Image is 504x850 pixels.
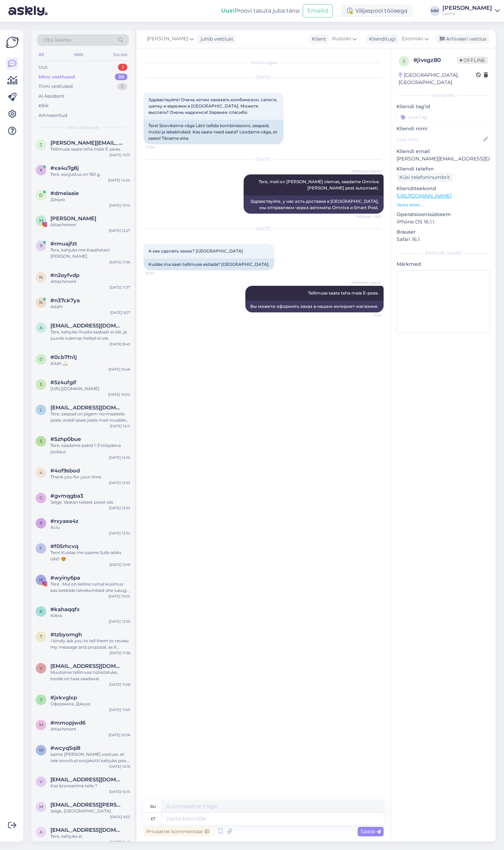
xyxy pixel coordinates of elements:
span: [PERSON_NAME] [351,280,381,285]
span: 0 [40,357,42,362]
div: Väljaspool tööaega [341,5,413,17]
div: Uus [38,64,47,71]
div: [DATE] 10:16 [109,764,130,769]
span: #wcyq5qi8 [50,745,80,751]
span: #rxyaea4z [50,518,78,524]
div: [DATE] 8:48 [110,839,130,845]
div: [DATE] 10:26 [108,732,130,738]
span: Nähtud ✓ 8:51 [355,214,381,219]
button: Emailid [303,4,333,18]
p: Märkmed [397,261,490,268]
span: r [40,243,43,248]
div: Klient [309,35,326,43]
span: J [40,142,42,147]
div: Kuidas ma saan tellimuse esitada? [GEOGRAPHIC_DATA]. [143,258,274,270]
span: n [39,300,43,305]
span: Russian [332,35,351,43]
div: [GEOGRAPHIC_DATA], [GEOGRAPHIC_DATA] [399,71,476,86]
div: Kiitos [50,613,130,619]
p: Klienditeekond [397,185,490,192]
span: j [40,697,42,702]
div: et [151,813,155,825]
span: А как сделать заказ? [GEOGRAPHIC_DATA] [148,248,243,254]
div: [PERSON_NAME] [442,5,492,11]
div: Arhiveeri vestlus [435,34,489,44]
div: Дякую [50,196,130,203]
div: MM [430,6,440,16]
span: 5 [40,438,42,444]
span: f [40,546,42,551]
span: Saada [360,828,381,835]
p: Kliendi nimi [397,125,490,132]
span: #5zhp0bue [50,436,81,442]
span: x [40,167,42,173]
span: Tellimuse saate teha meie E-poes. [308,290,379,296]
div: [DATE] 12:59 [109,619,130,624]
div: Thank you for your time. [50,474,130,480]
div: [DATE] 13:33 [109,480,130,485]
div: Lenne [442,11,492,16]
div: [DATE] 13:32 [109,531,130,536]
div: Selge. [GEOGRAPHIC_DATA] [50,808,130,814]
span: #tzbyomgh [50,631,82,638]
div: 39 [115,74,127,81]
span: w [39,577,43,582]
p: iPhone OS 16.1.1 [397,218,490,226]
span: a [40,829,43,835]
div: [URL][DOMAIN_NAME] [50,386,130,392]
div: Muutsime tellimuse tühistatuks, toode on taas saadaval. [50,669,130,682]
div: Arhiveeritud [38,112,67,119]
div: Privaatne kommentaar [143,827,212,836]
p: Kliendi telefon [397,165,490,173]
div: [PERSON_NAME] [397,250,490,256]
div: Klienditugi [366,35,396,43]
div: saime [PERSON_NAME] vastuse, et teie soovitud soojakotti kahjuks poes ei ole. [50,751,130,764]
div: Minu vestlused [38,74,75,81]
span: Offline [457,56,488,64]
div: Оформила. Дякую [50,701,130,707]
div: Attachment [50,726,130,732]
span: Maris Lember [50,215,96,222]
span: #f05rhcvq [50,543,78,550]
div: All [37,50,45,59]
div: [DATE] 13:05 [108,594,130,599]
div: Tiimi vestlused [38,83,73,90]
span: #n2eyfvdp [50,272,79,278]
span: maarja.liis.miiler@gmail.com [50,802,123,808]
div: [DATE] 13:19 [110,562,130,567]
div: Kliendi info [397,92,490,99]
span: g [40,495,43,500]
span: d [39,193,43,198]
div: I kindly ask you to tell them to review my message and proposal, as it would be very beneficial f... [50,638,130,650]
span: a [40,325,43,330]
p: Kliendi email [397,148,490,155]
span: #4of9sbod [50,468,80,474]
span: anuska84@mail.ru [50,323,123,329]
span: veilerpaula@gmail.com [50,776,123,783]
p: Vaata edasi ... [397,202,490,208]
div: AI Assistent [38,93,64,100]
span: #mmopjwd6 [50,720,85,726]
div: Kõik [38,102,49,109]
div: [DATE] 14:11 [110,423,130,429]
div: Attachment [50,222,130,228]
span: Jana.kricere@inbox.lv [50,140,123,146]
p: Operatsioonisüsteem [397,211,490,218]
span: v [40,779,42,784]
div: [DATE] 9:55 [110,814,130,820]
span: lauratibar@gmail.com [50,405,123,411]
span: #jxkvglxp [50,694,77,701]
span: #rmuajfzt [50,241,77,247]
div: [DATE] 9:27 [110,310,130,315]
span: m [39,722,43,727]
div: Socials [112,50,129,59]
p: Brauser [397,228,490,236]
div: Web [72,50,85,59]
div: Tere! Kuidas me saame Sulle abiks olla? 😍 [50,550,130,562]
div: 0 [117,83,127,90]
div: Selge. Vaatan teisest poest siis. [50,499,130,505]
div: Vestlus algas [143,60,384,66]
span: m [39,804,43,809]
p: Kliendi tag'id [397,103,490,110]
div: [DATE] 14:20 [108,178,130,183]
